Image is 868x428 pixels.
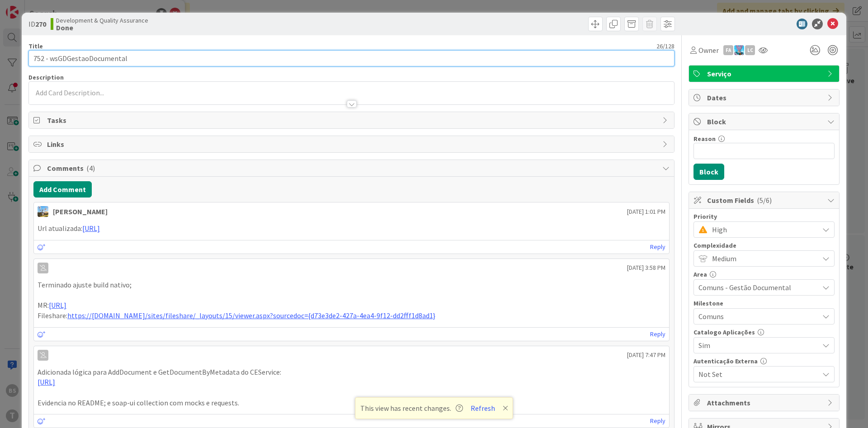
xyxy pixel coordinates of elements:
[56,24,148,31] b: Done
[33,181,92,198] button: Add Comment
[38,310,665,321] p: Fileshare:
[47,163,658,174] span: Comments
[693,358,835,364] div: Autenticação Externa
[47,139,658,150] span: Links
[757,196,772,205] span: ( 5/6 )
[707,397,823,408] span: Attachments
[28,19,46,29] span: ID
[38,223,665,234] p: Url atualizada:
[693,242,835,249] div: Complexidade
[693,213,835,220] div: Priority
[693,329,835,335] div: Catalogo Aplicações
[745,45,755,55] div: LC
[693,135,716,143] label: Reason
[86,164,95,173] span: ( 4 )
[698,310,814,323] span: Comuns
[38,206,48,217] img: DG
[698,368,814,381] span: Not Set
[360,403,463,414] span: This view has recent changes.
[707,68,823,79] span: Serviço
[693,300,835,306] div: Milestone
[28,73,64,81] span: Description
[693,164,724,180] button: Block
[46,42,675,50] div: 26 / 128
[38,377,55,386] a: [URL]
[707,116,823,127] span: Block
[467,402,498,414] button: Refresh
[627,263,665,273] span: [DATE] 3:58 PM
[693,271,835,277] div: Area
[712,223,814,236] span: High
[707,195,823,206] span: Custom Fields
[28,50,675,66] input: type card name here...
[698,339,814,352] span: Sim
[707,92,823,103] span: Dates
[38,398,665,408] p: Evidencia no README; e soap-ui collection com mocks e requests.
[47,115,658,126] span: Tasks
[53,206,108,217] div: [PERSON_NAME]
[650,329,665,340] a: Reply
[627,350,665,360] span: [DATE] 7:47 PM
[627,207,665,216] span: [DATE] 1:01 PM
[734,45,744,55] img: SF
[650,415,665,427] a: Reply
[82,224,100,233] a: [URL]
[38,300,665,310] p: MR:
[650,241,665,253] a: Reply
[712,252,814,265] span: Medium
[723,45,733,55] div: FA
[49,301,66,310] a: [URL]
[67,311,435,320] a: https://[DOMAIN_NAME]/sites/fileshare/_layouts/15/viewer.aspx?sourcedoc={d73e3de2-427a-4ea4-9f12-...
[38,367,665,377] p: Adicionada lógica para AddDocument e GetDocumentByMetadata do CEService:
[698,281,814,294] span: Comuns - Gestão Documental
[28,42,43,50] label: Title
[698,45,719,56] span: Owner
[35,19,46,28] b: 270
[56,17,148,24] span: Development & Quality Assurance
[38,280,665,290] p: Terminado ajuste build nativo;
